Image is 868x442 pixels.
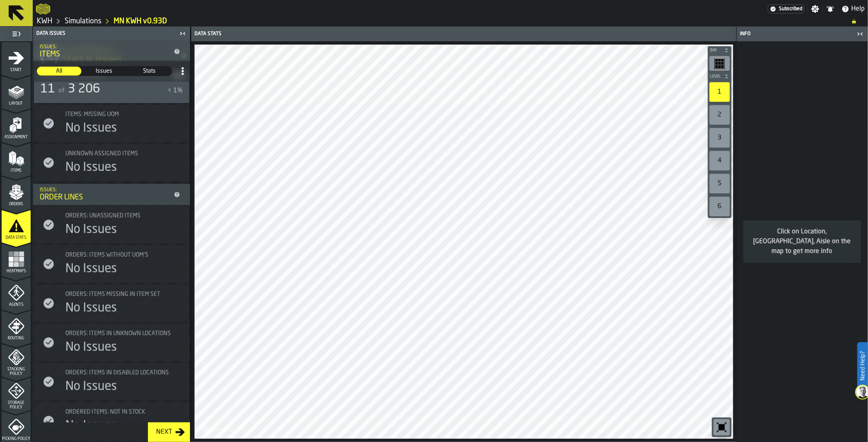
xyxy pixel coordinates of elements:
[2,269,31,274] span: Heatmaps
[65,409,183,415] div: Title
[65,213,141,219] span: Orders: Unassigned Items
[2,367,31,376] span: Stacking Policy
[68,83,100,95] span: 3 206
[851,4,865,14] span: Help
[33,27,190,41] header: Data Issues
[708,54,732,72] div: button-toolbar-undefined
[715,421,728,434] svg: Reset zoom and position
[65,252,173,258] div: Title
[2,168,31,173] span: Items
[36,2,50,16] a: logo-header
[709,82,730,102] div: 1
[65,419,117,433] div: No Issues
[2,202,31,206] span: Orders
[40,187,170,193] div: Issues:
[65,252,148,258] span: Orders: Items without UOM's
[65,340,117,355] div: No Issues
[65,379,117,394] div: No Issues
[153,427,175,437] div: Next
[37,67,81,76] div: thumb
[35,31,177,36] div: Data Issues
[2,135,31,139] span: Assignment
[2,176,31,209] li: menu Orders
[37,67,81,75] span: All
[34,402,189,440] div: stat-Ordered Items: Not in Stock
[127,67,172,76] div: thumb
[65,150,183,157] div: Title
[177,29,188,38] label: button-toggle-Close me
[709,128,730,148] div: 3
[34,144,189,182] div: stat-Unknown assigned items
[65,370,169,376] span: Orders: Items in Disabled locations
[168,86,183,96] div: < 1%
[2,243,31,276] li: menu Heatmaps
[65,291,173,298] div: Title
[2,42,31,75] li: menu Start
[2,109,31,142] li: menu Assignment
[65,291,183,298] div: Title
[34,324,189,361] div: stat-Orders: Items in Unknown locations
[65,213,173,219] div: Title
[708,126,732,149] div: button-toolbar-undefined
[712,417,732,437] div: button-toolbar-undefined
[40,82,55,96] div: 11
[708,195,732,218] div: button-toolbar-undefined
[65,150,173,157] div: Title
[65,409,173,415] div: Title
[2,303,31,307] span: Agents
[65,252,183,258] div: Title
[768,4,804,13] a: link-to-/wh/i/4fb45246-3b77-4bb5-b880-c337c3c5facb/settings/billing
[40,44,170,50] div: Issues:
[808,5,823,13] label: button-toggle-Settings
[40,50,170,59] div: Items
[737,27,868,41] header: Info
[708,72,732,81] button: button-
[823,5,838,13] label: button-toggle-Notifications
[65,121,117,136] div: No Issues
[191,27,736,41] header: Data Stats
[779,6,802,12] span: Subscribed
[65,370,173,376] div: Title
[36,16,865,26] nav: Breadcrumb
[65,111,173,118] div: Title
[148,422,190,442] button: button-Next
[65,370,183,376] div: Title
[127,66,172,76] label: button-switch-multi-Stats
[2,143,31,175] li: menu Items
[2,377,31,410] li: menu Storage Policy
[2,437,31,441] span: Picking Policy
[40,193,170,202] div: Order Lines
[2,28,31,40] label: button-toggle-Toggle Full Menu
[34,105,189,142] div: stat-Items: Missing UOM
[65,222,117,237] div: No Issues
[65,160,117,175] div: No Issues
[708,46,732,54] button: button-
[708,172,732,195] div: button-toolbar-undefined
[34,65,189,103] div: stat-Items: Missing Volume
[2,277,31,310] li: menu Agents
[128,67,171,75] span: Stats
[37,17,52,26] a: link-to-/wh/i/4fb45246-3b77-4bb5-b880-c337c3c5facb
[65,330,171,337] span: Orders: Items in Unknown locations
[65,409,145,415] span: Ordered Items: Not in Stock
[65,213,183,219] div: Title
[709,105,730,125] div: 2
[82,67,127,76] div: thumb
[65,17,101,26] a: link-to-/wh/i/4fb45246-3b77-4bb5-b880-c337c3c5facb
[708,81,732,103] div: button-toolbar-undefined
[709,74,723,79] span: Level
[83,67,126,75] span: Issues
[193,31,465,37] div: Data Stats
[114,17,167,26] a: link-to-/wh/i/4fb45246-3b77-4bb5-b880-c337c3c5facb/simulations/9a3e131b-115d-451a-9747-8da16b6b1e32
[34,285,189,322] div: stat-Orders: Items missing in Item Set
[2,210,31,242] li: menu Data Stats
[709,174,730,193] div: 5
[858,343,867,389] label: Need Help?
[708,103,732,126] div: button-toolbar-undefined
[2,76,31,108] li: menu Layout
[2,344,31,377] li: menu Stacking Policy
[738,31,855,37] div: Info
[708,149,732,172] div: button-toolbar-undefined
[709,151,730,171] div: 4
[838,4,868,14] label: button-toggle-Help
